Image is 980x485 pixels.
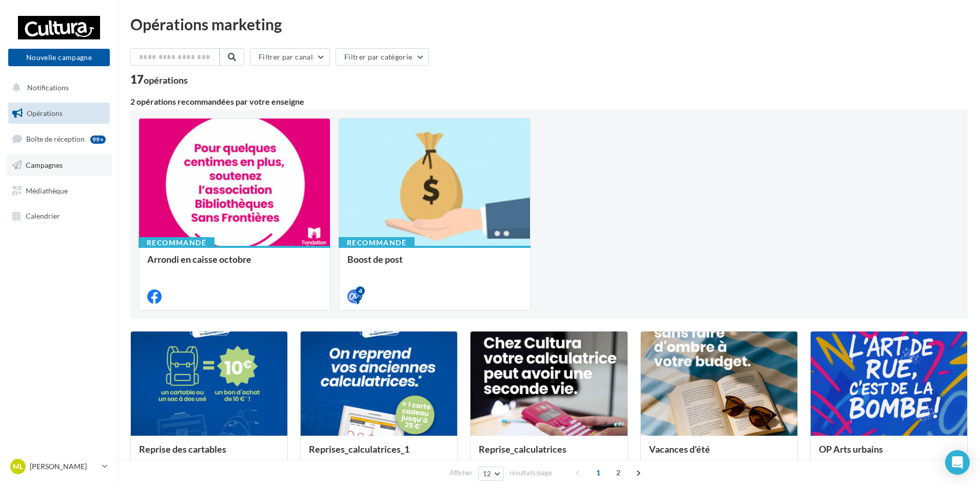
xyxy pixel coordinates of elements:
[27,109,63,118] span: Opérations
[356,286,365,296] div: 4
[336,48,429,66] button: Filtrer par catégorie
[26,134,85,143] span: Boîte de réception
[147,254,322,275] div: Arrondi en caisse octobre
[478,467,504,481] button: 12
[945,450,970,475] div: Open Intercom Messenger
[30,461,98,472] p: [PERSON_NAME]
[509,468,552,478] span: résultats/page
[26,211,60,220] span: Calendrier
[26,161,63,169] span: Campagnes
[144,75,188,85] div: opérations
[130,16,968,32] div: Opérations marketing
[250,48,330,66] button: Filtrer par canal
[649,444,789,464] div: Vacances d'été
[130,98,968,106] div: 2 opérations recommandées par votre enseigne
[6,128,112,150] a: Boîte de réception99+
[6,154,112,176] a: Campagnes
[6,103,112,124] a: Opérations
[449,468,473,478] span: Afficher
[610,464,626,481] span: 2
[819,444,959,464] div: OP Arts urbains
[13,461,23,472] span: ML
[27,83,69,92] span: Notifications
[339,237,415,248] div: Recommandé
[8,457,110,476] a: ML [PERSON_NAME]
[6,180,112,202] a: Médiathèque
[483,470,492,478] span: 12
[479,444,619,464] div: Reprise_calculatrices
[8,49,110,66] button: Nouvelle campagne
[6,77,108,99] button: Notifications
[90,135,106,144] div: 99+
[26,186,68,195] span: Médiathèque
[347,254,522,275] div: Boost de post
[139,444,279,464] div: Reprise des cartables
[590,464,606,481] span: 1
[309,444,449,464] div: Reprises_calculatrices_1
[130,74,188,85] div: 17
[139,237,214,248] div: Recommandé
[6,205,112,227] a: Calendrier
